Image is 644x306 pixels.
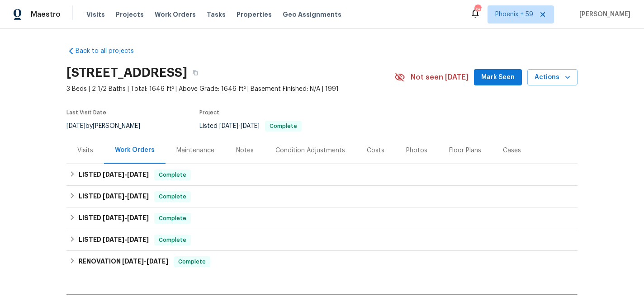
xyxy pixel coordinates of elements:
[236,146,254,155] div: Notes
[31,10,61,19] span: Maestro
[66,229,578,251] div: LISTED [DATE]-[DATE]Complete
[219,123,260,129] span: -
[79,235,149,245] h6: LISTED
[103,236,149,243] span: -
[237,10,272,19] span: Properties
[66,164,578,186] div: LISTED [DATE]-[DATE]Complete
[411,73,469,82] span: Not seen [DATE]
[155,170,190,179] span: Complete
[79,256,168,267] h6: RENOVATION
[147,258,168,264] span: [DATE]
[474,5,481,14] div: 789
[275,146,345,155] div: Condition Adjustments
[103,215,124,221] span: [DATE]
[86,10,105,19] span: Visits
[103,171,124,178] span: [DATE]
[77,146,93,155] div: Visits
[79,169,149,180] h6: LISTED
[116,10,144,19] span: Projects
[241,123,260,129] span: [DATE]
[175,257,209,266] span: Complete
[199,123,302,129] span: Listed
[187,65,204,81] button: Copy Address
[66,68,187,77] h2: [STREET_ADDRESS]
[127,215,149,221] span: [DATE]
[103,193,149,199] span: -
[207,11,226,18] span: Tasks
[103,193,124,199] span: [DATE]
[115,146,155,155] div: Work Orders
[481,72,515,83] span: Mark Seen
[103,236,124,243] span: [DATE]
[66,123,85,129] span: [DATE]
[155,214,190,223] span: Complete
[127,171,149,178] span: [DATE]
[122,258,168,264] span: -
[66,207,578,229] div: LISTED [DATE]-[DATE]Complete
[66,110,106,115] span: Last Visit Date
[406,146,427,155] div: Photos
[266,123,301,129] span: Complete
[474,69,522,86] button: Mark Seen
[79,213,149,224] h6: LISTED
[495,10,533,19] span: Phoenix + 59
[449,146,481,155] div: Floor Plans
[127,236,149,243] span: [DATE]
[66,186,578,207] div: LISTED [DATE]-[DATE]Complete
[155,235,190,245] span: Complete
[576,10,630,19] span: [PERSON_NAME]
[219,123,238,129] span: [DATE]
[503,146,521,155] div: Cases
[155,192,190,201] span: Complete
[66,47,153,56] a: Back to all projects
[176,146,214,155] div: Maintenance
[79,191,149,202] h6: LISTED
[66,121,151,132] div: by [PERSON_NAME]
[283,10,341,19] span: Geo Assignments
[527,69,578,86] button: Actions
[535,72,570,83] span: Actions
[66,85,394,94] span: 3 Beds | 2 1/2 Baths | Total: 1646 ft² | Above Grade: 1646 ft² | Basement Finished: N/A | 1991
[122,258,144,264] span: [DATE]
[155,10,196,19] span: Work Orders
[199,110,219,115] span: Project
[103,215,149,221] span: -
[367,146,384,155] div: Costs
[103,171,149,178] span: -
[127,193,149,199] span: [DATE]
[66,251,578,273] div: RENOVATION [DATE]-[DATE]Complete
